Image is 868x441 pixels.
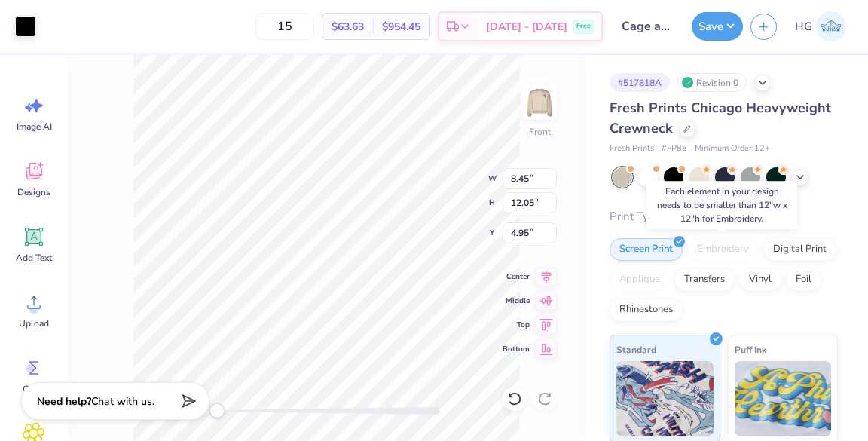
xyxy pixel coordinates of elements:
[816,11,846,41] img: Harry Gold
[486,19,567,35] span: [DATE] - [DATE]
[786,268,821,291] div: Foil
[255,13,314,40] input: – –
[616,341,656,357] span: Standard
[37,394,91,409] strong: Need help?
[646,181,797,229] div: Each element in your design needs to be smaller than 12"w x 12"h for Embroidery.
[695,142,770,155] span: Minimum Order: 12 +
[674,268,735,291] div: Transfers
[610,268,670,291] div: Applique
[209,403,225,418] div: Accessibility label
[576,21,591,32] span: Free
[16,252,52,264] span: Add Text
[662,142,687,155] span: # FP88
[382,19,420,35] span: $954.45
[529,125,551,139] div: Front
[610,238,683,261] div: Screen Print
[692,12,743,41] button: Save
[91,394,154,409] span: Chat with us.
[524,87,555,118] img: Front
[687,238,759,261] div: Embroidery
[735,361,832,436] img: Puff Ink
[610,73,670,92] div: # 517818A
[610,299,683,321] div: Rhinestones
[610,208,838,225] div: Print Type
[735,341,766,357] span: Puff Ink
[17,186,50,198] span: Designs
[503,271,530,283] span: Center
[503,319,530,331] span: Top
[610,99,831,137] span: Fresh Prints Chicago Heavyweight Crewneck
[17,121,52,133] span: Image AI
[616,361,714,436] img: Standard
[795,18,812,35] span: HG
[739,268,781,291] div: Vinyl
[610,142,654,155] span: Fresh Prints
[19,317,49,329] span: Upload
[503,343,530,355] span: Bottom
[788,11,853,41] a: HG
[332,19,364,35] span: $63.63
[763,238,836,261] div: Digital Print
[503,295,530,307] span: Middle
[677,73,747,92] div: Revision 0
[610,11,684,41] input: Untitled Design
